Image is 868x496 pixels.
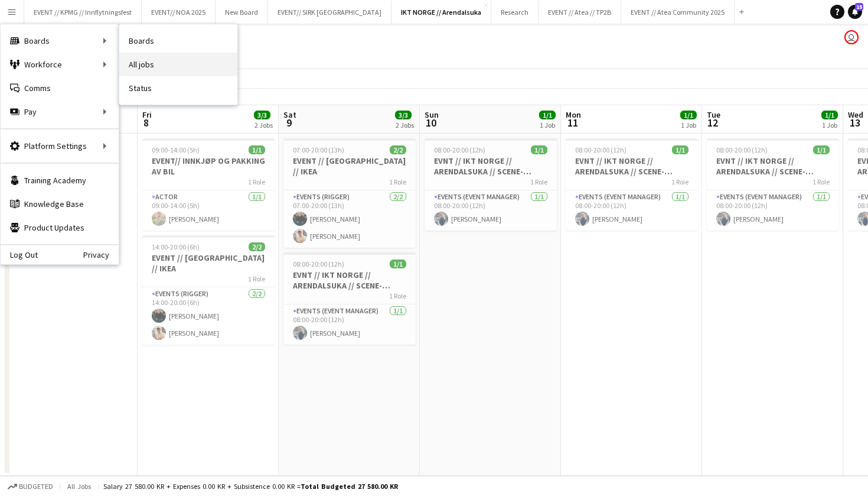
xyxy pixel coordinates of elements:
[566,109,581,120] span: Mon
[671,177,688,186] span: 1 Role
[848,109,863,120] span: Wed
[1,250,38,260] a: Log Out
[390,145,406,154] span: 2/2
[248,274,265,283] span: 1 Role
[119,76,237,100] a: Status
[425,109,439,120] span: Sun
[103,482,398,491] div: Salary 27 580.00 KR + Expenses 0.00 KR + Subsistence 0.00 KR =
[142,155,275,177] h3: EVENT// INNKJØP OG PAKKING AV BIL
[301,482,398,491] span: Total Budgeted 27 580.00 KR
[821,111,838,119] span: 1/1
[707,109,720,120] span: Tue
[283,252,416,345] app-job-card: 08:00-20:00 (12h)1/1EVNT // IKT NORGE // ARENDALSUKA // SCENE-MESTER1 RoleEvents (Event Manager)1...
[142,138,275,231] app-job-card: 09:00-14:00 (5h)1/1EVENT// INNKJØP OG PAKKING AV BIL1 RoleActor1/109:00-14:00 (5h)[PERSON_NAME]
[575,145,626,154] span: 08:00-20:00 (12h)
[621,1,735,24] button: EVENT // Atea Community 2025
[425,138,557,231] app-job-card: 08:00-20:00 (12h)1/1EVNT // IKT NORGE // ARENDALSUKA // SCENE-MESTER1 RoleEvents (Event Manager)1...
[707,155,839,177] h3: EVNT // IKT NORGE // ARENDALSUKA // SCENE-MESTER
[564,116,581,129] span: 11
[716,145,768,154] span: 08:00-20:00 (12h)
[19,482,53,491] span: Budgeted
[293,145,344,154] span: 07:00-20:00 (13h)
[391,1,491,24] button: IKT NORGE // Arendalsuka
[282,116,296,129] span: 9
[707,190,839,231] app-card-role: Events (Event Manager)1/108:00-20:00 (12h)[PERSON_NAME]
[707,138,839,231] app-job-card: 08:00-20:00 (12h)1/1EVNT // IKT NORGE // ARENDALSUKA // SCENE-MESTER1 RoleEvents (Event Manager)1...
[142,235,275,345] app-job-card: 14:00-20:00 (6h)2/2EVENT // [GEOGRAPHIC_DATA] // IKEA1 RoleEvents (Rigger)2/214:00-20:00 (6h)[PER...
[1,192,119,216] a: Knowledge Base
[425,155,557,177] h3: EVNT // IKT NORGE // ARENDALSUKA // SCENE-MESTER
[531,145,547,154] span: 1/1
[680,111,697,119] span: 1/1
[1,216,119,239] a: Product Updates
[142,287,275,345] app-card-role: Events (Rigger)2/214:00-20:00 (6h)[PERSON_NAME][PERSON_NAME]
[283,190,416,248] app-card-role: Events (Rigger)2/207:00-20:00 (13h)[PERSON_NAME][PERSON_NAME]
[249,242,265,251] span: 2/2
[293,260,344,268] span: 08:00-20:00 (12h)
[566,190,698,231] app-card-role: Events (Event Manager)1/108:00-20:00 (12h)[PERSON_NAME]
[425,190,557,231] app-card-role: Events (Event Manager)1/108:00-20:00 (12h)[PERSON_NAME]
[390,260,406,268] span: 1/1
[249,145,265,154] span: 1/1
[846,116,863,129] span: 13
[855,3,863,11] span: 15
[152,145,200,154] span: 09:00-14:00 (5h)
[83,250,119,260] a: Privacy
[6,480,55,493] button: Budgeted
[254,121,273,129] div: 2 Jobs
[813,145,830,154] span: 1/1
[119,29,237,53] a: Boards
[530,177,547,186] span: 1 Role
[423,116,439,129] span: 10
[1,168,119,192] a: Training Academy
[434,145,485,154] span: 08:00-20:00 (12h)
[539,111,556,119] span: 1/1
[248,177,265,186] span: 1 Role
[283,138,416,248] app-job-card: 07:00-20:00 (13h)2/2EVENT // [GEOGRAPHIC_DATA] // IKEA1 RoleEvents (Rigger)2/207:00-20:00 (13h)[P...
[152,242,200,251] span: 14:00-20:00 (6h)
[142,190,275,231] app-card-role: Actor1/109:00-14:00 (5h)[PERSON_NAME]
[566,155,698,177] h3: EVNT // IKT NORGE // ARENDALSUKA // SCENE-MESTER
[389,291,406,300] span: 1 Role
[1,134,119,158] div: Platform Settings
[1,76,119,100] a: Comms
[681,121,696,129] div: 1 Job
[1,29,119,53] div: Boards
[844,30,859,44] app-user-avatar: Ylva Barane
[395,111,412,119] span: 3/3
[142,252,275,274] h3: EVENT // [GEOGRAPHIC_DATA] // IKEA
[672,145,688,154] span: 1/1
[65,482,93,491] span: All jobs
[389,177,406,186] span: 1 Role
[1,53,119,76] div: Workforce
[540,121,555,129] div: 1 Job
[24,1,142,24] button: EVENT // KPMG // Innflytningsfest
[812,177,830,186] span: 1 Role
[491,1,539,24] button: Research
[142,1,216,24] button: EVENT// NOA 2025
[283,109,296,120] span: Sat
[142,109,152,120] span: Fri
[1,100,119,124] div: Pay
[216,1,268,24] button: New Board
[705,116,720,129] span: 12
[539,1,621,24] button: EVENT // Atea // TP2B
[283,270,416,291] h3: EVNT // IKT NORGE // ARENDALSUKA // SCENE-MESTER
[141,116,152,129] span: 8
[396,121,414,129] div: 2 Jobs
[254,111,270,119] span: 3/3
[566,138,698,231] app-job-card: 08:00-20:00 (12h)1/1EVNT // IKT NORGE // ARENDALSUKA // SCENE-MESTER1 RoleEvents (Event Manager)1...
[119,53,237,76] a: All jobs
[283,155,416,177] h3: EVENT // [GEOGRAPHIC_DATA] // IKEA
[822,121,837,129] div: 1 Job
[268,1,391,24] button: EVENT// SIRK [GEOGRAPHIC_DATA]
[283,304,416,345] app-card-role: Events (Event Manager)1/108:00-20:00 (12h)[PERSON_NAME]
[848,5,862,19] a: 15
